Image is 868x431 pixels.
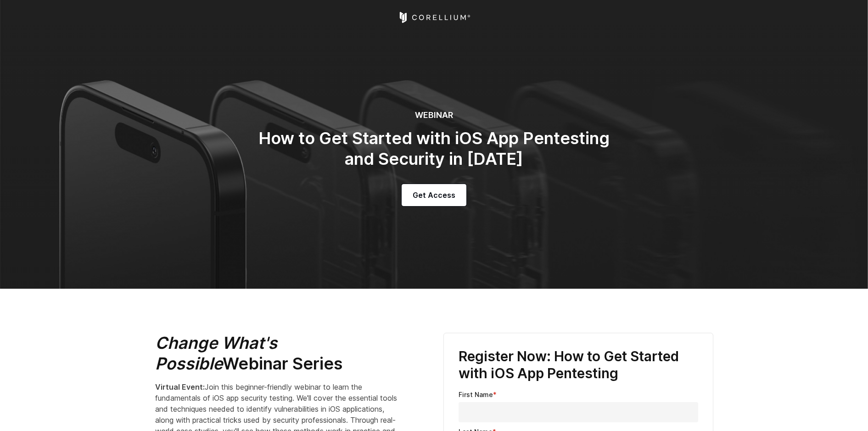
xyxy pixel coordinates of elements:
a: Corellium Home [398,12,470,23]
h3: Register Now: How to Get Started with iOS App Pentesting [459,348,698,382]
em: Change What's Possible [155,333,277,374]
span: First Name [459,391,493,398]
strong: Virtual Event: [155,382,205,392]
span: Get Access [413,190,455,201]
h2: Webinar Series [155,333,403,374]
h2: How to Get Started with iOS App Pentesting and Security in [DATE] [251,128,618,169]
h6: WEBINAR [251,110,618,121]
a: Get Access [402,184,466,206]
